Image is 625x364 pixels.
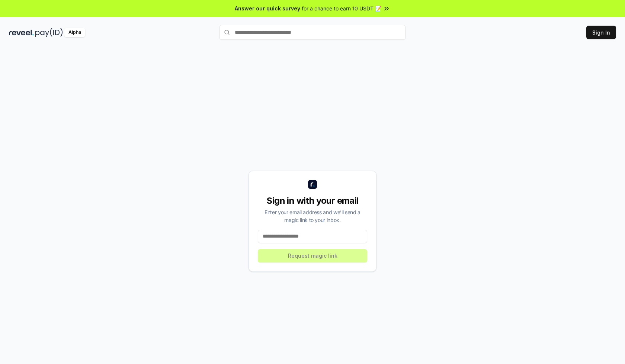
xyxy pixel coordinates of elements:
[586,26,616,39] button: Sign In
[258,208,367,224] div: Enter your email address and we’ll send a magic link to your inbox.
[235,4,300,12] span: Answer our quick survey
[35,28,63,37] img: pay_id
[302,4,381,12] span: for a chance to earn 10 USDT 📝
[64,28,85,37] div: Alpha
[9,28,34,37] img: reveel_dark
[308,180,317,189] img: logo_small
[258,195,367,207] div: Sign in with your email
